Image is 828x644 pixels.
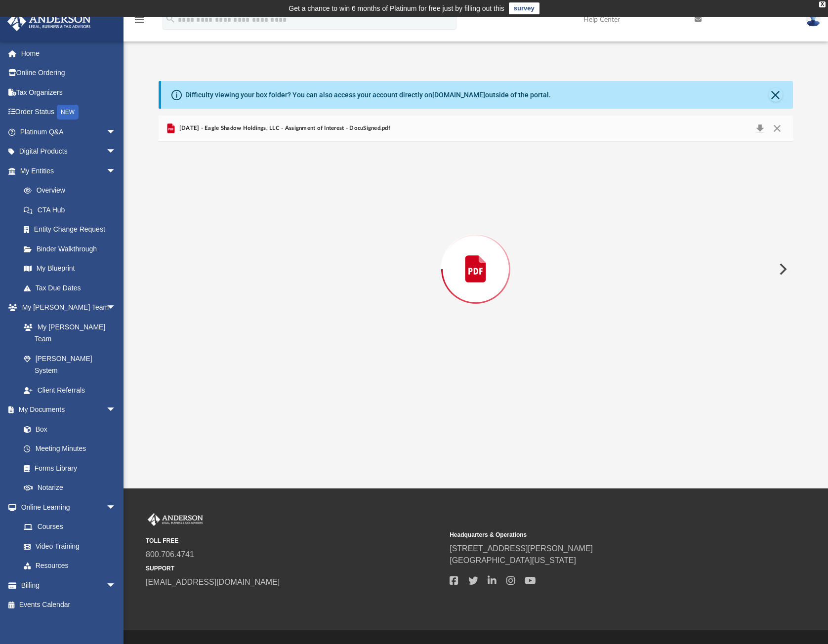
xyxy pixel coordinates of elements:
a: My Documentsarrow_drop_down [7,400,126,420]
div: NEW [57,105,79,120]
a: Binder Walkthrough [14,239,131,259]
div: close [819,1,826,7]
a: Meeting Minutes [14,439,126,459]
a: Client Referrals [14,380,126,400]
a: My [PERSON_NAME] Teamarrow_drop_down [7,298,126,318]
button: Close [768,121,786,135]
a: Tax Due Dates [14,278,131,298]
a: survey [509,2,539,14]
span: arrow_drop_down [106,142,126,162]
a: [PERSON_NAME] System [14,349,126,380]
span: [DATE] - Eagle Shadow Holdings, LLC - Assignment of Interest - DocuSigned.pdf [177,124,390,133]
a: Tax Organizers [7,82,131,102]
a: Order StatusNEW [7,102,131,122]
span: arrow_drop_down [106,400,126,420]
a: menu [133,19,145,26]
a: Overview [14,181,131,201]
a: Notarize [14,478,126,498]
a: Box [14,419,121,439]
a: Video Training [14,536,121,556]
img: User Pic [806,12,821,27]
div: Get a chance to win 6 months of Platinum for free just by filling out this [289,2,504,14]
a: Entity Change Request [14,220,131,240]
button: Download [751,121,769,135]
a: [EMAIL_ADDRESS][DOMAIN_NAME] [146,578,280,586]
a: Platinum Q&Aarrow_drop_down [7,122,131,142]
div: Difficulty viewing your box folder? You can also access your account directly on outside of the p... [185,90,551,100]
img: Anderson Advisors Platinum Portal [4,12,94,31]
a: [GEOGRAPHIC_DATA][US_STATE] [450,556,576,564]
a: Billingarrow_drop_down [7,575,131,595]
a: CTA Hub [14,200,131,220]
button: Next File [771,255,793,283]
a: Courses [14,517,126,537]
a: Forms Library [14,458,121,478]
button: Close [769,88,783,102]
small: Headquarters & Operations [450,530,746,539]
a: Digital Productsarrow_drop_down [7,142,131,161]
span: arrow_drop_down [106,122,126,142]
span: arrow_drop_down [106,298,126,318]
a: My [PERSON_NAME] Team [14,317,121,349]
a: 800.706.4741 [146,550,194,559]
i: search [165,13,176,24]
img: Anderson Advisors Platinum Portal [146,513,205,526]
a: Online Ordering [7,63,131,83]
a: Online Learningarrow_drop_down [7,497,126,517]
a: [DOMAIN_NAME] [432,91,485,99]
span: arrow_drop_down [106,575,126,596]
a: My Entitiesarrow_drop_down [7,161,131,181]
span: arrow_drop_down [106,161,126,181]
small: SUPPORT [146,564,443,573]
div: Preview [159,116,792,397]
small: TOLL FREE [146,536,443,545]
a: [STREET_ADDRESS][PERSON_NAME] [450,544,593,553]
a: Events Calendar [7,595,131,615]
i: menu [133,14,145,26]
a: Resources [14,556,126,576]
a: My Blueprint [14,259,126,279]
a: Home [7,43,131,63]
span: arrow_drop_down [106,497,126,518]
